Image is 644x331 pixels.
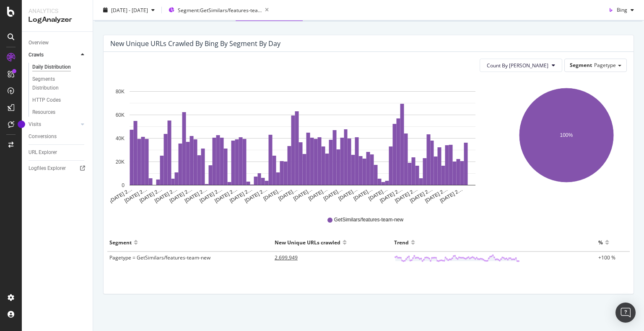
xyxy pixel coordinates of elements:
text: 60K [116,112,125,118]
span: GetSimilars/features-team-new [334,216,403,223]
text: 80K [116,89,125,95]
div: Overview [29,38,49,47]
span: +100 % [598,254,615,261]
span: Segment: GetSimilars/features-team-new [178,6,262,13]
div: URL Explorer [29,148,57,157]
span: Bing [617,6,627,13]
div: Segment [109,236,132,249]
button: Segment:GetSimilars/features-team-new [165,3,272,17]
span: Pagetype [594,62,616,69]
a: Resources [32,108,87,117]
div: Visits [29,120,41,129]
text: 40K [116,136,125,141]
div: HTTP Codes [32,96,61,105]
a: Visits [29,120,78,129]
div: % [598,236,603,249]
div: Crawls [29,51,44,59]
text: 100% [560,132,573,138]
span: 2,699,949 [275,254,298,261]
button: [DATE] - [DATE] [100,3,158,17]
span: [DATE] - [DATE] [111,6,148,13]
div: LogAnalyzer [29,15,86,25]
svg: A chart. [110,79,495,204]
div: Analytics [29,7,86,15]
a: Overview [29,38,87,47]
div: Tooltip anchor [18,121,25,128]
div: Trend [394,236,409,249]
a: Daily Distribution [32,63,87,72]
a: Segments Distribution [32,75,87,92]
a: HTTP Codes [32,96,87,105]
text: 0 [122,182,125,188]
span: Segment [570,62,592,69]
span: Pagetype = GetSimilars/features-team-new [109,254,210,261]
div: New Unique URLs crawled [275,236,340,249]
div: Daily Distribution [32,63,71,72]
a: Conversions [29,132,87,141]
div: Resources [32,108,55,117]
text: 20K [116,159,125,165]
a: URL Explorer [29,148,87,157]
div: Logfiles Explorer [29,164,66,173]
div: Conversions [29,132,57,141]
button: Bing [605,3,637,17]
a: Logfiles Explorer [29,164,87,173]
span: Count By Day [487,62,548,69]
a: Crawls [29,51,78,59]
div: Segments Distribution [32,75,79,92]
svg: A chart. [507,79,626,204]
div: New Unique URLs crawled by bing by Segment by Day [110,39,280,48]
button: Count By [PERSON_NAME] [480,59,562,72]
div: Open Intercom Messenger [615,303,636,323]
